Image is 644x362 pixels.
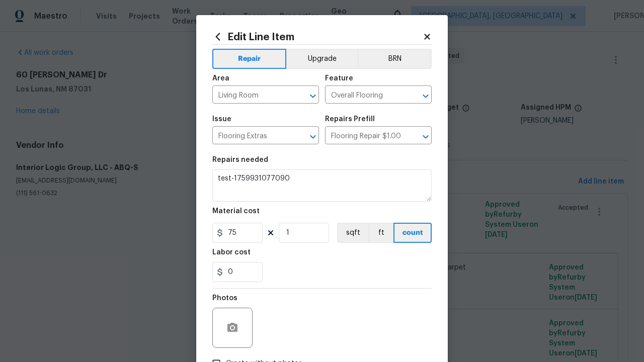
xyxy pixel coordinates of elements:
button: Open [306,130,320,144]
button: BRN [358,49,432,69]
button: Repair [212,49,286,69]
h5: Issue [212,116,231,123]
h5: Photos [212,295,237,302]
h5: Feature [325,75,353,82]
h5: Repairs Prefill [325,116,375,123]
textarea: test-1759931077090 [212,169,432,202]
h5: Area [212,75,229,82]
h5: Material cost [212,208,260,215]
h5: Labor cost [212,249,251,256]
button: Open [306,89,320,103]
button: sqft [337,223,368,243]
h5: Repairs needed [212,156,268,163]
h2: Edit Line Item [212,31,423,42]
button: Open [419,89,433,103]
button: count [393,223,432,243]
button: ft [368,223,393,243]
button: Upgrade [286,49,358,69]
button: Open [419,130,433,144]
